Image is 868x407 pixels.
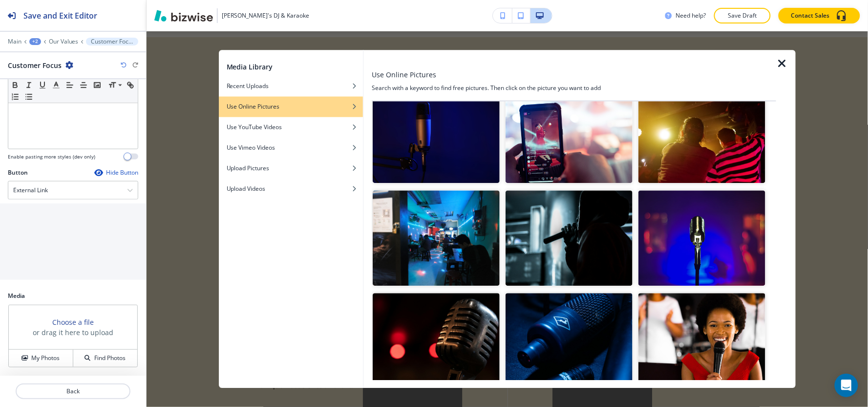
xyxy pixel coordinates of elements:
[8,168,28,177] h2: Button
[17,387,129,396] p: Back
[31,354,60,362] h4: My Photos
[372,84,776,92] h4: Search with a keyword to find free pictures. Then click on the picture you want to add
[91,38,133,45] p: Customer Focus
[33,327,113,338] h3: or drag it here to upload
[222,11,309,20] h3: [PERSON_NAME]'s DJ & Karaoke
[219,117,363,137] button: Use YouTube Videos
[52,317,94,327] button: Choose a file
[227,184,266,193] h4: Upload Videos
[154,10,213,22] img: Bizwise Logo
[49,38,79,45] button: Our Values
[227,143,275,152] h4: Use Vimeo Videos
[94,354,126,362] h4: Find Photos
[372,69,436,80] h3: Use Online Pictures
[227,82,269,90] h4: Recent Uploads
[779,8,860,23] button: Contact Sales
[227,123,282,132] h4: Use YouTube Videos
[219,76,363,96] button: Recent Uploads
[154,8,309,23] button: [PERSON_NAME]'s DJ & Karaoke
[676,11,706,20] h3: Need help?
[219,158,363,179] button: Upload Pictures
[73,350,137,367] button: Find Photos
[8,60,62,70] h2: Customer Focus
[8,153,95,160] h4: Enable pasting more styles (dev only)
[227,102,280,111] h4: Use Online Pictures
[219,96,363,117] button: Use Online Pictures
[13,186,48,195] h4: External Link
[16,384,130,399] button: Back
[29,38,41,45] button: +2
[227,62,273,72] h2: Media Library
[835,374,858,397] div: Open Intercom Messenger
[8,38,21,45] button: Main
[791,11,830,20] p: Contact Sales
[219,137,363,158] button: Use Vimeo Videos
[727,11,758,20] p: Save Draft
[714,8,771,23] button: Save Draft
[219,179,363,199] button: Upload Videos
[86,38,138,45] button: Customer Focus
[8,292,138,300] h2: Media
[227,164,270,173] h4: Upload Pictures
[23,10,97,22] h2: Save and Exit Editor
[9,350,73,367] button: My Photos
[94,169,138,177] button: Hide Button
[8,304,138,368] div: Choose a fileor drag it here to uploadMy PhotosFind Photos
